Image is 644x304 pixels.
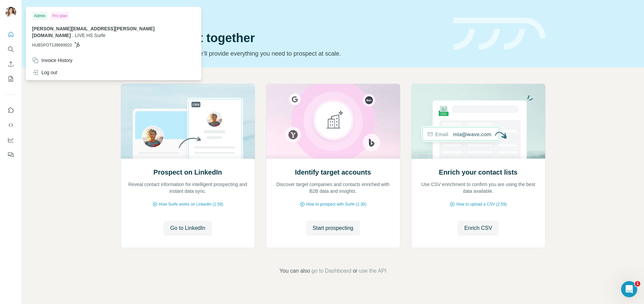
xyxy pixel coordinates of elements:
[32,26,155,38] span: [PERSON_NAME][EMAIL_ADDRESS][PERSON_NAME][DOMAIN_NAME]
[50,12,69,20] div: Pro plan
[159,201,223,207] span: How Surfe works on LinkedIn (1:58)
[266,84,400,159] img: Identify target accounts
[5,7,16,18] img: Avatar
[5,73,16,85] button: My lists
[313,224,354,232] span: Start prospecting
[635,281,640,286] span: 1
[295,168,371,177] h2: Identify target accounts
[121,12,446,19] div: Quick start
[121,31,446,45] h1: Let’s prospect together
[418,181,539,194] p: Use CSV enrichment to confirm you are using the best data available.
[5,28,16,40] button: Quick start
[311,267,351,275] button: go to Dashboard
[72,33,73,38] span: .
[121,84,255,159] img: Prospect on LinkedIn
[353,267,358,275] span: or
[458,221,499,236] button: Enrich CSV
[5,134,16,146] button: Dashboard
[32,12,48,20] div: Admin
[170,224,205,232] span: Go to LinkedIn
[32,57,72,64] div: Invoice History
[163,221,212,236] button: Go to LinkedIn
[128,181,248,194] p: Reveal contact information for intelligent prospecting and instant data sync.
[121,49,446,58] p: Pick your starting point and we’ll provide everything you need to prospect at scale.
[464,224,492,232] span: Enrich CSV
[5,104,16,116] button: Use Surfe on LinkedIn
[411,84,546,159] img: Enrich your contact lists
[32,42,72,48] span: HUBSPOT139689920
[359,267,387,275] button: use the API
[456,201,507,207] span: How to upload a CSV (2:59)
[32,69,57,76] div: Log out
[279,267,310,275] span: You can also
[5,58,16,70] button: Enrich CSV
[306,201,366,207] span: How to prospect with Surfe (1:30)
[5,43,16,55] button: Search
[439,168,517,177] h2: Enrich your contact lists
[153,168,222,177] h2: Prospect on LinkedIn
[5,149,16,161] button: Feedback
[5,119,16,131] button: Use Surfe API
[306,221,360,236] button: Start prospecting
[454,18,546,50] img: banner
[621,281,637,297] iframe: Intercom live chat
[273,181,393,194] p: Discover target companies and contacts enriched with B2B data and insights.
[75,33,105,38] span: LIVE HS Surfe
